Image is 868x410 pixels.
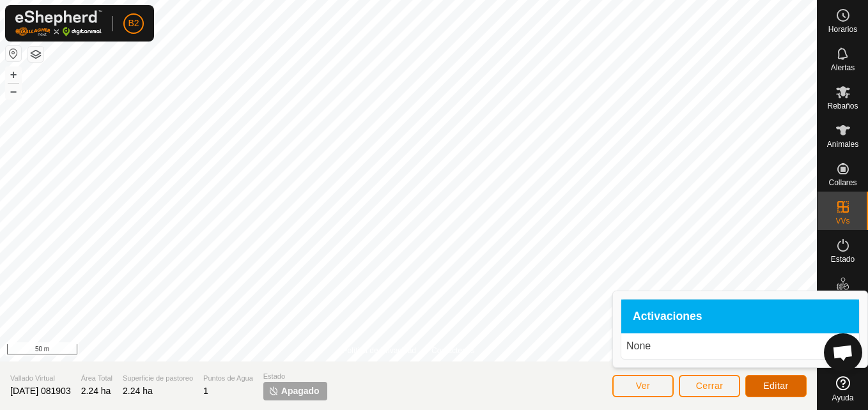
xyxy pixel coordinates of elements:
[81,373,112,384] span: Área Total
[431,345,474,356] a: Contáctenos
[28,47,43,62] button: Capas del Mapa
[626,338,854,354] p: None
[263,371,327,382] span: Estado
[831,64,855,72] span: Alertas
[633,311,702,323] span: Activaciones
[679,375,740,397] button: Cerrar
[824,333,862,372] div: Chat abierto
[835,217,849,225] span: VVs
[636,381,651,391] span: Ver
[828,26,857,33] span: Horarios
[10,386,71,396] span: [DATE] 081903
[203,373,253,384] span: Puntos de Agua
[128,17,139,30] span: B2
[123,386,153,396] span: 2.24 ha
[6,84,21,99] button: –
[123,373,193,384] span: Superficie de pastoreo
[612,375,674,397] button: Ver
[10,373,71,384] span: Vallado Virtual
[828,179,856,186] span: Collares
[81,386,111,396] span: 2.24 ha
[6,46,21,61] button: Restablecer Mapa
[281,384,320,398] span: Apagado
[745,375,807,397] button: Editar
[818,371,868,407] a: Ayuda
[831,255,855,263] span: Estado
[268,386,279,396] img: apagar
[696,381,724,391] span: Cerrar
[343,345,416,356] a: Política de Privacidad
[15,10,102,36] img: Logo Gallagher
[203,386,208,396] span: 1
[827,102,858,110] span: Rebaños
[763,381,789,391] span: Editar
[6,67,21,82] button: +
[827,140,858,148] span: Animales
[832,394,854,402] span: Ayuda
